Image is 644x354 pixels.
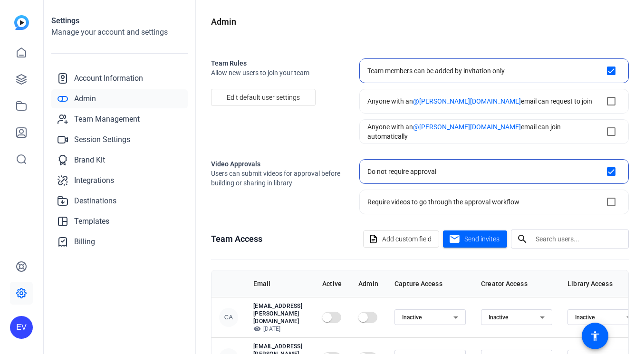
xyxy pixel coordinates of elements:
[211,232,262,246] h1: Team Access
[367,66,505,76] div: Team members can be added by invitation only
[219,308,238,327] div: CA
[211,169,344,188] span: Users can submit videos for approval before building or sharing in library
[413,97,521,105] span: @[PERSON_NAME][DOMAIN_NAME]
[74,114,140,125] span: Team Management
[211,89,316,106] button: Edit default user settings
[227,88,300,106] span: Edit default user settings
[51,232,188,251] a: Billing
[74,175,114,186] span: Integrations
[589,330,601,342] mat-icon: accessibility
[246,270,315,297] th: Email
[402,314,422,321] span: Inactive
[211,68,344,77] span: Allow new users to join your team
[367,96,592,106] div: Anyone with an email can request to join
[74,154,105,166] span: Brand Kit
[315,270,351,297] th: Active
[51,151,188,170] a: Brand Kit
[489,314,508,321] span: Inactive
[51,89,188,108] a: Admin
[51,110,188,129] a: Team Management
[74,134,130,145] span: Session Settings
[449,233,461,245] mat-icon: mail
[51,171,188,190] a: Integrations
[211,58,344,68] h2: Team Rules
[51,27,188,38] h2: Manage your account and settings
[14,15,29,30] img: blue-gradient.svg
[211,15,236,29] h1: Admin
[10,316,33,339] div: EV
[351,270,387,297] th: Admin
[413,123,521,131] span: @[PERSON_NAME][DOMAIN_NAME]
[253,325,307,333] p: [DATE]
[51,15,188,27] h1: Settings
[51,69,188,88] a: Account Information
[511,233,534,245] mat-icon: search
[575,314,595,321] span: Inactive
[382,230,432,248] span: Add custom field
[536,233,621,245] input: Search users...
[74,236,95,248] span: Billing
[473,270,560,297] th: Creator Access
[367,122,602,141] div: Anyone with an email can join automatically
[253,325,261,333] mat-icon: visibility
[51,191,188,210] a: Destinations
[211,159,344,169] h2: Video Approvals
[464,234,500,244] span: Send invites
[74,216,109,227] span: Templates
[51,130,188,149] a: Session Settings
[51,212,188,231] a: Templates
[253,302,307,325] p: [EMAIL_ADDRESS][PERSON_NAME][DOMAIN_NAME]
[74,93,96,105] span: Admin
[74,73,143,84] span: Account Information
[367,167,436,176] div: Do not require approval
[367,197,519,207] div: Require videos to go through the approval workflow
[443,230,507,248] button: Send invites
[363,230,439,248] button: Add custom field
[387,270,473,297] th: Capture Access
[74,195,116,207] span: Destinations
